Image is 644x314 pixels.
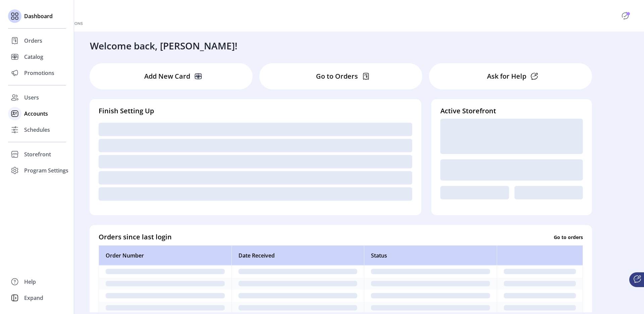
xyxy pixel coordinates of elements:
[316,71,358,81] p: Go to Orders
[487,71,526,81] p: Ask for Help
[364,245,497,266] th: Status
[24,278,36,286] span: Help
[24,126,50,134] span: Schedules
[24,12,53,20] span: Dashboard
[99,245,231,266] th: Order Number
[24,294,43,302] span: Expand
[620,10,631,21] button: Publisher Panel
[231,245,364,266] th: Date Received
[440,106,583,116] h4: Active Storefront
[554,233,583,240] p: Go to orders
[144,71,190,81] p: Add New Card
[24,53,43,61] span: Catalog
[590,8,620,24] button: menu
[24,110,48,118] span: Accounts
[24,166,68,174] span: Program Settings
[99,232,172,242] h4: Orders since last login
[24,93,39,102] span: Users
[90,39,237,53] h3: Welcome back, [PERSON_NAME]!
[24,150,51,158] span: Storefront
[24,69,54,77] span: Promotions
[99,106,412,116] h4: Finish Setting Up
[24,37,42,45] span: Orders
